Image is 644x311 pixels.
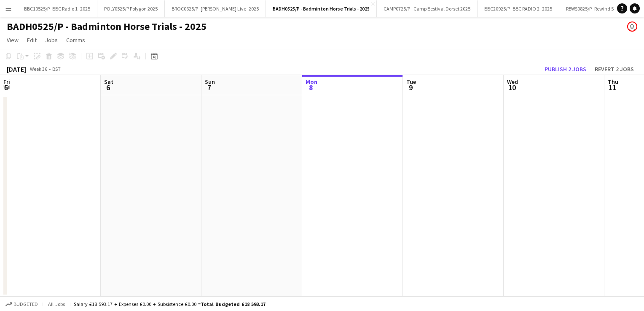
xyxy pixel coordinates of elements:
[2,83,10,92] span: 5
[606,83,618,92] span: 11
[201,301,266,307] span: Total Budgeted £18 593.17
[4,300,39,309] button: Budgeted
[165,0,266,17] button: BROC0625/P- [PERSON_NAME] Live- 2025
[24,35,40,46] a: Edit
[627,21,637,32] app-user-avatar: Grace Shorten
[478,0,559,17] button: BBC20925/P- BBC RADIO 2- 2025
[7,65,26,73] div: [DATE]
[74,301,266,307] div: Salary £18 593.17 + Expenses £0.00 + Subsistence £0.00 =
[204,83,215,92] span: 7
[17,0,97,17] button: BBC10525/P- BBC Radio 1- 2025
[45,36,58,44] span: Jobs
[559,0,644,17] button: REWS0825/P- Rewind South- 2025
[7,20,207,33] h1: BADH0525/P - Badminton Horse Trials - 2025
[66,36,85,44] span: Comms
[63,35,89,46] a: Comms
[46,301,67,307] span: All jobs
[97,0,165,17] button: POLY0525/P Polygon 2025
[3,78,10,86] span: Fri
[13,301,38,307] span: Budgeted
[591,64,637,75] button: Revert 2 jobs
[28,66,49,72] span: Week 36
[507,78,518,86] span: Wed
[7,36,19,44] span: View
[104,78,113,86] span: Sat
[266,0,377,17] button: BADH0525/P - Badminton Horse Trials - 2025
[306,78,317,86] span: Mon
[52,66,61,72] div: BST
[103,83,113,92] span: 6
[27,36,37,44] span: Edit
[3,35,22,46] a: View
[42,35,61,46] a: Jobs
[406,78,416,86] span: Tue
[608,78,618,86] span: Thu
[541,64,590,75] button: Publish 2 jobs
[205,78,215,86] span: Sun
[304,83,317,92] span: 8
[405,83,416,92] span: 9
[506,83,518,92] span: 10
[377,0,478,17] button: CAMP0725/P - Camp Bestival Dorset 2025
